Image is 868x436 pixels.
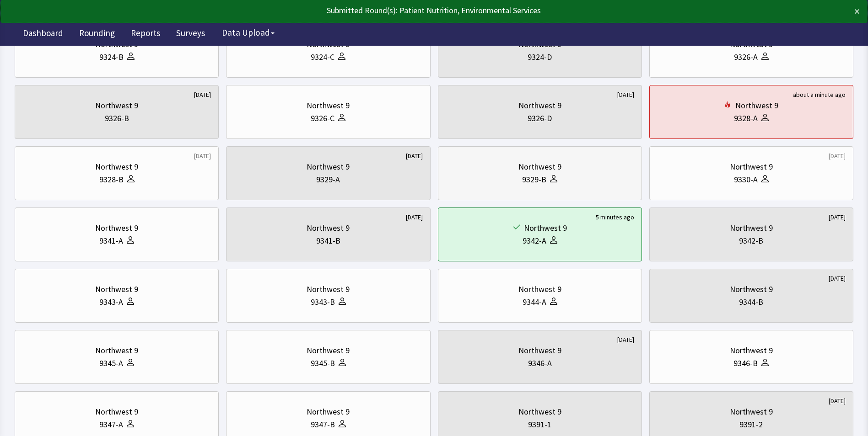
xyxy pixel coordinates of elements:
[793,90,846,99] div: about a minute ago
[311,112,334,125] div: 9326-C
[524,222,567,234] div: Northwest 9
[528,418,551,431] div: 9391-1
[95,405,138,418] div: Northwest 9
[522,173,546,186] div: 9329-B
[739,418,763,431] div: 9391-2
[734,51,758,64] div: 9326-A
[307,160,350,173] div: Northwest 9
[518,283,561,296] div: Northwest 9
[406,213,423,222] div: [DATE]
[829,213,846,222] div: [DATE]
[307,344,350,357] div: Northwest 9
[406,151,423,160] div: [DATE]
[16,23,70,46] a: Dashboard
[311,357,335,370] div: 9345-B
[95,160,138,173] div: Northwest 9
[596,213,634,222] div: 5 minutes ago
[518,99,561,112] div: Northwest 9
[528,51,552,64] div: 9324-D
[518,160,561,173] div: Northwest 9
[307,283,350,296] div: Northwest 9
[739,296,763,308] div: 9344-B
[311,296,335,308] div: 9343-B
[95,99,138,112] div: Northwest 9
[734,112,758,125] div: 9328-A
[316,234,340,247] div: 9341-B
[194,90,211,99] div: [DATE]
[99,296,123,308] div: 9343-A
[730,405,773,418] div: Northwest 9
[216,24,280,41] button: Data Upload
[307,99,350,112] div: Northwest 9
[311,418,335,431] div: 9347-B
[99,173,124,186] div: 9328-B
[311,51,334,64] div: 9324-C
[854,4,860,19] button: ×
[523,234,546,247] div: 9342-A
[105,112,129,125] div: 9326-B
[730,283,773,296] div: Northwest 9
[99,357,123,370] div: 9345-A
[194,151,211,160] div: [DATE]
[99,51,124,64] div: 9324-B
[8,4,775,17] div: Submitted Round(s): Patient Nutrition, Environmental Services
[617,90,634,99] div: [DATE]
[169,23,212,46] a: Surveys
[730,344,773,357] div: Northwest 9
[829,151,846,160] div: [DATE]
[730,160,773,173] div: Northwest 9
[735,99,778,112] div: Northwest 9
[734,173,758,186] div: 9330-A
[72,23,122,46] a: Rounding
[528,112,552,125] div: 9326-D
[518,405,561,418] div: Northwest 9
[316,173,340,186] div: 9329-A
[95,283,138,296] div: Northwest 9
[523,296,546,308] div: 9344-A
[307,222,350,234] div: Northwest 9
[518,344,561,357] div: Northwest 9
[739,234,763,247] div: 9342-B
[528,357,552,370] div: 9346-A
[124,23,167,46] a: Reports
[95,222,138,234] div: Northwest 9
[95,344,138,357] div: Northwest 9
[733,357,758,370] div: 9346-B
[829,396,846,405] div: [DATE]
[617,335,634,344] div: [DATE]
[730,222,773,234] div: Northwest 9
[99,234,123,247] div: 9341-A
[829,274,846,283] div: [DATE]
[99,418,123,431] div: 9347-A
[307,405,350,418] div: Northwest 9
